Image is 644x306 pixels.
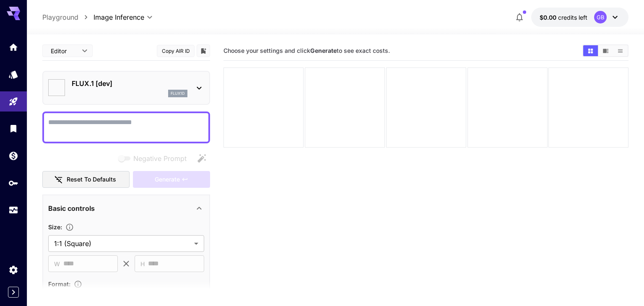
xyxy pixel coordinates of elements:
[8,265,18,275] div: Settings
[598,45,613,56] button: Show media in video view
[8,150,18,161] div: Wallet
[42,171,130,188] button: Reset to defaults
[48,203,95,213] p: Basic controls
[140,259,145,269] span: H
[613,45,628,56] button: Show media in list view
[540,14,558,21] span: $0.00
[310,47,337,54] b: Generate
[117,153,193,163] span: Negative prompts are not compatible with the selected model.
[223,47,390,54] span: Choose your settings and click to see exact costs.
[8,96,18,107] div: Playground
[8,42,18,52] div: Home
[48,198,204,218] div: Basic controls
[531,8,628,27] button: $0.00GB
[558,14,587,21] span: credits left
[48,75,204,101] div: FLUX.1 [dev]flux1d
[8,178,18,188] div: API Keys
[62,223,77,231] button: Adjust the dimensions of the generated image by specifying its width and height in pixels, or sel...
[8,205,18,215] div: Usage
[42,12,93,22] nav: breadcrumb
[72,78,187,88] p: FLUX.1 [dev]
[133,153,187,163] span: Negative Prompt
[54,259,60,269] span: W
[48,223,62,231] span: Size :
[8,69,18,80] div: Models
[42,12,78,22] a: Playground
[93,12,144,22] span: Image Inference
[8,123,18,134] div: Library
[583,45,598,56] button: Show media in grid view
[594,11,607,23] div: GB
[51,47,77,55] span: Editor
[8,287,19,298] button: Expand sidebar
[157,45,195,57] button: Copy AIR ID
[171,91,185,96] p: flux1d
[200,46,207,56] button: Add to library
[582,44,628,57] div: Show media in grid viewShow media in video viewShow media in list view
[54,239,191,249] span: 1:1 (Square)
[540,13,587,22] div: $0.00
